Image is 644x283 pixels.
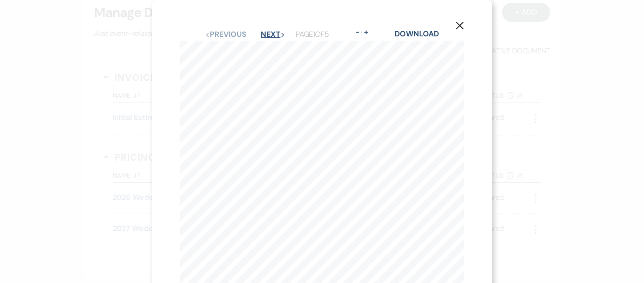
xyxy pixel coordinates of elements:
[205,31,246,38] button: Previous
[354,28,361,36] button: -
[363,28,370,36] button: +
[261,31,285,38] button: Next
[395,29,438,39] a: Download
[296,28,329,41] p: Page 1 of 5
